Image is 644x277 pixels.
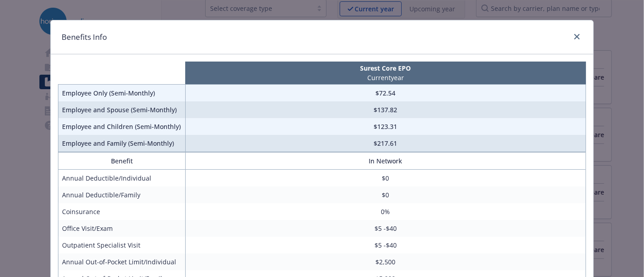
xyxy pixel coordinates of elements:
[58,62,186,85] th: intentionally left blank
[58,85,186,102] td: Employee Only (Semi-Monthly)
[58,237,186,253] td: Outpatient Specialist Visit
[185,186,586,203] td: $0
[58,170,186,187] td: Annual Deductible/Individual
[58,153,186,170] th: Benefit
[185,101,586,118] td: $137.82
[62,31,107,43] h1: Benefits Info
[58,203,186,220] td: Coinsurance
[58,253,186,270] td: Annual Out-of-Pocket Limit/Individual
[185,220,586,237] td: $5 -$40
[58,118,186,135] td: Employee and Children (Semi-Monthly)
[185,170,586,187] td: $0
[187,73,584,82] p: Current year
[572,31,582,42] a: close
[185,85,586,102] td: $72.54
[185,253,586,270] td: $2,500
[185,237,586,253] td: $5 -$40
[185,118,586,135] td: $123.31
[187,63,584,73] p: Surest Core EPO
[58,135,186,152] td: Employee and Family (Semi-Monthly)
[185,203,586,220] td: 0%
[58,186,186,203] td: Annual Deductible/Family
[58,220,186,237] td: Office Visit/Exam
[185,135,586,152] td: $217.61
[185,153,586,170] th: In Network
[58,101,186,118] td: Employee and Spouse (Semi-Monthly)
